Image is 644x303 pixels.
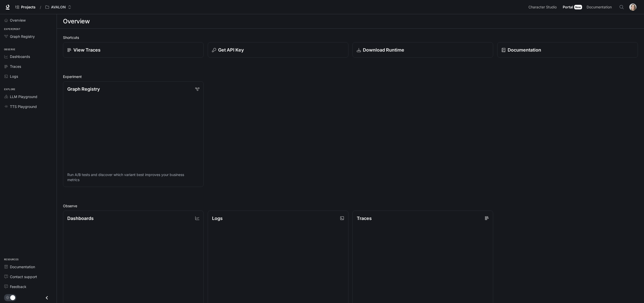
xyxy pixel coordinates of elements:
span: Dashboards [10,54,30,59]
a: LLM Playground [2,92,55,101]
span: Dark mode toggle [10,295,15,300]
p: Traces [357,215,372,222]
h2: Observe [63,203,638,209]
span: Portal [563,4,573,10]
span: LLM Playground [10,94,37,99]
h2: Shortcuts [63,35,638,40]
button: Get API Key [208,42,348,58]
a: Go to projects [13,2,38,12]
div: New [574,5,582,9]
a: Traces [2,62,55,71]
h1: Overview [63,16,90,26]
span: Character Studio [528,4,557,10]
a: Graph Registry [2,32,55,41]
button: Open Command Menu [617,2,627,12]
span: Overview [10,18,26,23]
span: Traces [10,64,21,69]
span: Projects [21,5,36,9]
a: Feedback [2,282,55,291]
button: Close drawer [41,293,53,303]
h2: Experiment [63,74,638,79]
p: View Traces [73,46,101,53]
a: Character Studio [526,2,560,12]
span: Contact support [10,274,37,279]
a: Graph RegistryRun A/B tests and discover which variant best improves your business metrics [63,81,204,187]
span: Feedback [10,284,26,289]
span: TTS Playground [10,104,37,109]
img: User avatar [629,4,636,11]
a: Dashboards [2,52,55,61]
button: User avatar [628,2,638,12]
button: Open workspace menu [43,2,74,12]
p: Download Runtime [363,46,404,53]
div: / [38,5,43,10]
span: Documentation [587,4,612,10]
p: Documentation [508,46,541,53]
a: TTS Playground [2,102,55,111]
a: Documentation [2,262,55,271]
a: Logs [2,72,55,81]
p: Logs [212,215,223,222]
p: Get API Key [218,46,244,53]
a: Overview [2,16,55,25]
a: Documentation [497,42,638,58]
span: Documentation [10,264,35,269]
a: Documentation [585,2,616,12]
p: Run A/B tests and discover which variant best improves your business metrics [67,172,199,182]
a: Contact support [2,272,55,281]
span: Logs [10,74,18,79]
p: AVALON [51,5,66,9]
p: Dashboards [67,215,94,222]
a: View Traces [63,42,204,58]
a: PortalNew [561,2,584,12]
a: Download Runtime [352,42,493,58]
span: Graph Registry [10,34,35,39]
p: Graph Registry [67,86,100,92]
